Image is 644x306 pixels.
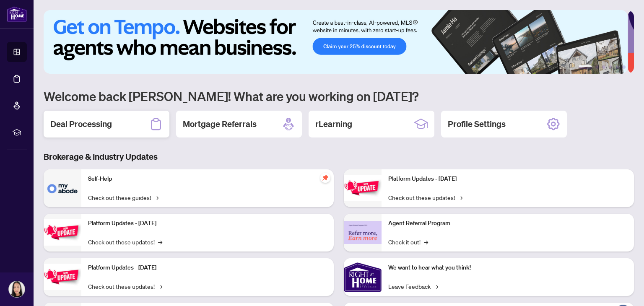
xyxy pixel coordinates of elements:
p: Agent Referral Program [388,219,627,228]
img: Slide 0 [44,10,628,74]
img: Agent Referral Program [344,221,382,244]
a: Check out these updates!→ [388,193,462,202]
p: Platform Updates - [DATE] [88,219,327,228]
p: Platform Updates - [DATE] [388,174,627,184]
img: Profile Icon [9,281,25,297]
h3: Brokerage & Industry Updates [44,151,634,163]
img: Platform Updates - September 16, 2025 [44,219,81,246]
span: → [424,237,428,246]
h2: rLearning [315,118,352,130]
p: Self-Help [88,174,327,184]
a: Check it out!→ [388,237,428,246]
img: logo [7,6,27,22]
img: Platform Updates - July 21, 2025 [44,264,81,290]
h2: Mortgage Referrals [183,118,257,130]
h2: Deal Processing [50,118,112,130]
button: 5 [615,65,619,69]
a: Check out these updates!→ [88,282,162,291]
a: Leave Feedback→ [388,282,438,291]
button: 6 [622,65,626,69]
img: We want to hear what you think! [344,258,382,296]
span: → [434,282,438,291]
span: → [458,193,462,202]
button: 2 [595,65,599,69]
a: Check out these guides!→ [88,193,158,202]
button: 4 [609,65,612,69]
span: pushpin [320,173,330,183]
h2: Profile Settings [448,118,506,130]
img: Platform Updates - June 23, 2025 [344,175,382,201]
a: Check out these updates!→ [88,237,162,246]
button: 1 [579,65,592,69]
h1: Welcome back [PERSON_NAME]! What are you working on [DATE]? [44,88,634,104]
span: → [158,282,162,291]
p: We want to hear what you think! [388,263,627,272]
span: → [158,237,162,246]
button: Open asap [610,277,636,302]
p: Platform Updates - [DATE] [88,263,327,272]
button: 3 [602,65,605,69]
img: Self-Help [44,169,81,207]
span: → [154,193,158,202]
